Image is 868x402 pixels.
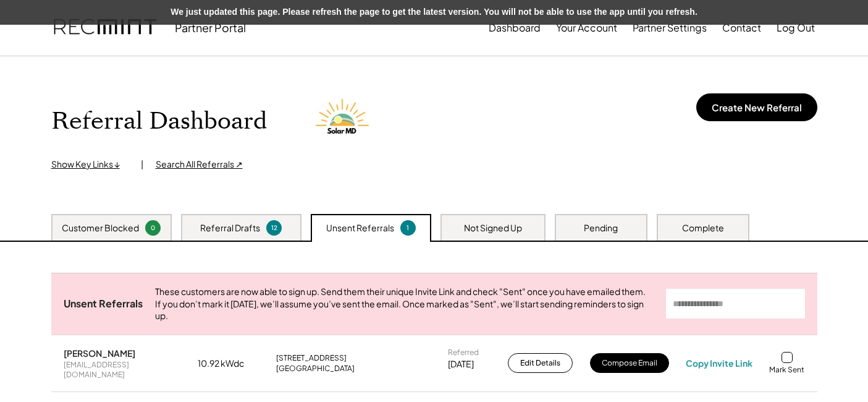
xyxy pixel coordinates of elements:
div: Pending [584,222,618,234]
img: Solar%20MD%20LOgo.png [310,87,378,155]
div: [DATE] [448,358,474,370]
div: | [141,158,143,171]
div: [EMAIL_ADDRESS][DOMAIN_NAME] [64,360,181,379]
div: Copy Invite Link [686,357,752,369]
div: [GEOGRAPHIC_DATA] [276,364,355,374]
div: Complete [682,222,724,234]
h1: Referral Dashboard [51,107,267,136]
button: Create New Referral [696,93,817,121]
div: 0 [147,223,159,233]
img: recmint-logotype%403x.png [54,7,156,49]
button: Log Out [777,15,815,40]
button: Your Account [556,15,617,40]
div: 12 [268,223,280,233]
div: Customer Blocked [62,222,139,234]
div: Partner Portal [175,20,246,35]
button: Contact [722,15,761,40]
div: These customers are now able to sign up. Send them their unique Invite Link and check "Sent" once... [155,286,654,322]
div: 1 [402,223,414,233]
button: Compose Email [590,353,669,373]
div: [PERSON_NAME] [64,348,135,359]
div: Referred [448,348,479,357]
div: Referral Drafts [200,222,260,234]
button: Partner Settings [633,15,707,40]
div: 10.92 kWdc [198,357,259,370]
div: [STREET_ADDRESS] [276,353,347,363]
button: Edit Details [508,353,573,373]
div: Not Signed Up [464,222,522,234]
button: Dashboard [489,15,541,40]
div: Unsent Referrals [64,297,143,310]
div: Mark Sent [769,365,804,375]
div: Show Key Links ↓ [51,158,129,171]
div: Unsent Referrals [326,222,394,234]
div: Search All Referrals ↗ [156,158,243,171]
